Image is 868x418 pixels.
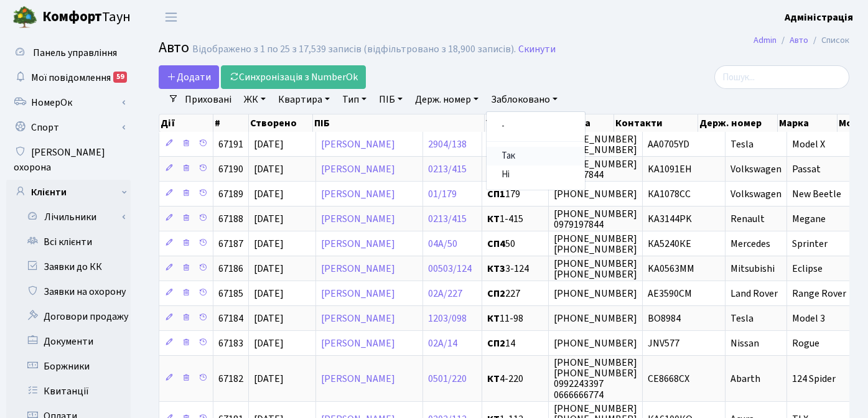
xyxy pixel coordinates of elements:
[156,7,187,27] button: Переключити навігацію
[6,254,131,279] a: Заявки до КК
[487,187,505,201] b: СП1
[730,237,770,251] span: Mercedes
[321,237,395,251] a: [PERSON_NAME]
[778,114,838,132] th: Марка
[428,337,457,350] a: 02А/14
[648,312,681,325] span: BO8984
[554,157,637,182] span: [PHONE_NUMBER] 0979197844
[554,312,637,325] span: [PHONE_NUMBER]
[221,65,366,89] a: Синхронізація з NumberOk
[554,257,637,281] span: [PHONE_NUMBER] [PHONE_NUMBER]
[192,44,516,55] div: Відображено з 1 по 25 з 17,539 записів (відфільтровано з 18,900 записів).
[487,117,585,136] a: -
[487,312,500,325] b: КТ
[33,46,117,60] span: Панель управління
[518,44,556,55] a: Скинути
[31,71,111,85] span: Мої повідомлення
[6,304,131,329] a: Договори продажу
[410,89,483,110] a: Держ. номер
[218,237,243,251] span: 67187
[218,337,243,350] span: 67183
[180,89,236,110] a: Приховані
[730,162,782,176] span: Volkswagen
[321,212,395,226] a: [PERSON_NAME]
[790,34,808,47] a: Авто
[730,212,765,226] span: Renault
[254,162,284,176] span: [DATE]
[321,262,395,276] a: [PERSON_NAME]
[159,65,219,89] a: Додати
[487,189,543,199] span: 179
[218,187,243,201] span: 67189
[730,262,775,276] span: Mitsubishi
[321,287,395,300] a: [PERSON_NAME]
[321,137,395,151] a: [PERSON_NAME]
[218,137,243,151] span: 67191
[254,262,284,276] span: [DATE]
[6,354,131,379] a: Боржники
[321,337,395,350] a: [PERSON_NAME]
[730,372,760,386] span: Abarth
[730,187,782,201] span: Volkswagen
[487,338,543,348] span: 14
[648,162,692,176] span: KA1091EH
[6,65,131,90] a: Мої повідомлення59
[254,137,284,151] span: [DATE]
[730,312,754,325] span: Tesla
[14,205,131,230] a: Лічильники
[487,262,505,276] b: КТ3
[648,237,691,251] span: КА5240КЕ
[6,90,131,115] a: НомерОк
[159,37,189,58] span: Авто
[487,239,543,249] span: 50
[254,212,284,226] span: [DATE]
[249,114,313,132] th: Створено
[487,165,585,185] a: Ні
[486,89,562,110] a: Заблоковано
[6,329,131,354] a: Документи
[218,162,243,176] span: 67190
[12,5,37,30] img: logo.png
[428,312,467,325] a: 1203/098
[167,70,211,84] span: Додати
[792,162,821,176] span: Passat
[6,140,131,180] a: [PERSON_NAME] охорона
[254,237,284,251] span: [DATE]
[254,337,284,350] span: [DATE]
[487,337,505,350] b: СП2
[487,237,505,251] b: СП4
[337,89,371,110] a: Тип
[428,162,467,176] a: 0213/415
[428,137,467,151] a: 2904/138
[213,114,249,132] th: #
[487,289,543,299] span: 227
[239,89,271,110] a: ЖК
[648,287,692,300] span: АЕ3590СМ
[487,214,543,224] span: 1-415
[273,89,335,110] a: Квартира
[792,287,846,300] span: Range Rover
[218,287,243,300] span: 67185
[487,212,500,226] b: КТ
[428,212,467,226] a: 0213/415
[554,187,637,201] span: [PHONE_NUMBER]
[648,137,689,151] span: AA0705YD
[792,312,825,325] span: Model 3
[792,372,836,386] span: 124 Spider
[785,11,853,24] b: Адміністрація
[648,337,679,350] span: JNV577
[218,262,243,276] span: 67186
[428,262,472,276] a: 00503/124
[42,7,131,28] span: Таун
[808,34,849,47] li: Список
[648,187,691,201] span: КА1078СС
[428,287,462,300] a: 02А/227
[254,187,284,201] span: [DATE]
[428,187,457,201] a: 01/179
[698,114,778,132] th: Держ. номер
[321,312,395,325] a: [PERSON_NAME]
[714,65,849,89] input: Пошук...
[554,232,637,256] span: [PHONE_NUMBER] [PHONE_NUMBER]
[485,114,543,132] th: Угода
[754,34,777,47] a: Admin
